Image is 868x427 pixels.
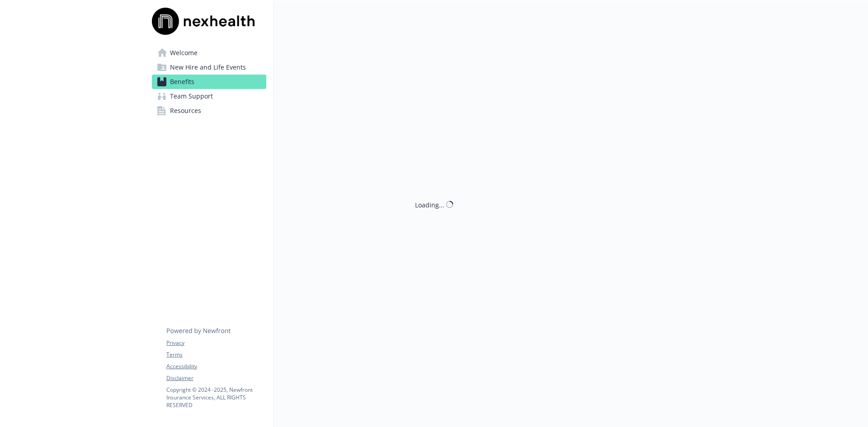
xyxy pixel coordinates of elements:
[170,89,213,103] span: Team Support
[170,60,246,75] span: New Hire and Life Events
[166,362,266,371] a: Accessibility
[170,75,194,89] span: Benefits
[166,339,266,347] a: Privacy
[152,103,266,118] a: Resources
[152,60,266,75] a: New Hire and Life Events
[152,89,266,103] a: Team Support
[152,75,266,89] a: Benefits
[166,386,266,409] p: Copyright © 2024 - 2025 , Newfront Insurance Services, ALL RIGHTS RESERVED
[170,103,201,118] span: Resources
[166,374,266,382] a: Disclaimer
[166,351,266,359] a: Terms
[170,46,198,60] span: Welcome
[152,46,266,60] a: Welcome
[415,200,444,209] div: Loading...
